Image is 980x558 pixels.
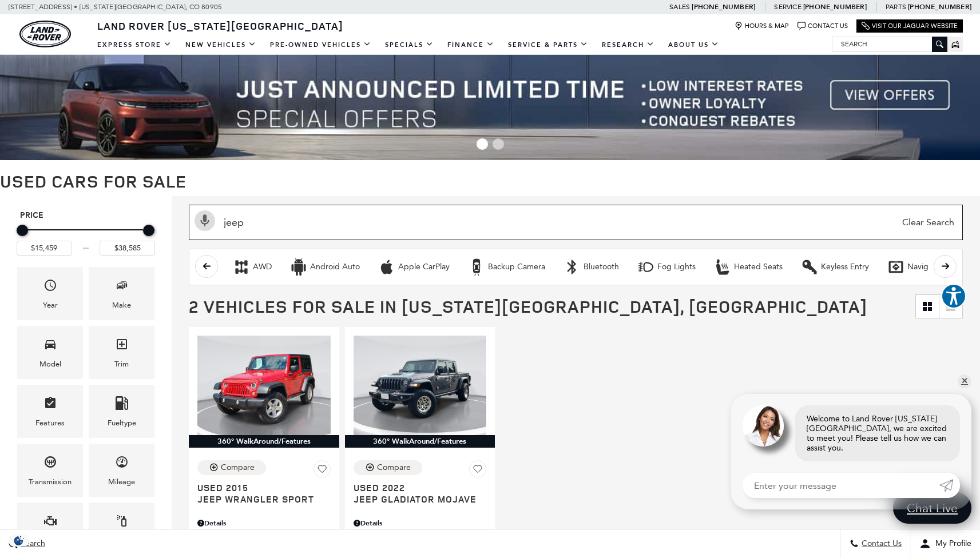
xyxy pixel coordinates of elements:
[114,358,129,370] div: Trim
[669,3,690,11] span: Sales
[564,258,581,276] div: Bluetooth
[89,385,154,438] div: FueltypeFueltype
[43,276,57,299] span: Year
[284,255,366,279] button: Android AutoAndroid Auto
[661,35,726,55] a: About Us
[20,210,152,221] h5: Price
[197,460,266,475] button: Compare Vehicle
[708,255,789,279] button: Heated SeatsHeated Seats
[354,336,487,435] img: 2022 Jeep Gladiator Mojave
[477,138,488,150] span: Go to slide 1
[488,262,545,272] div: Backup Camera
[6,535,32,547] section: Click to Open Cookie Consent Modal
[941,284,966,309] button: Explore your accessibility options
[39,358,61,370] div: Model
[108,476,135,488] div: Mileage
[354,482,478,493] span: Used 2022
[90,35,178,55] a: EXPRESS STORE
[17,221,155,256] div: Price
[462,255,552,279] button: Backup CameraBackup Camera
[887,258,904,276] div: Navigation System
[19,21,71,47] img: Land Rover
[372,255,456,279] button: Apple CarPlayApple CarPlay
[90,35,726,55] nav: Main Navigation
[637,258,654,276] div: Fog Lights
[17,444,83,497] div: TransmissionTransmission
[189,205,963,240] input: Search Inventory
[941,284,966,311] aside: Accessibility Help Desk
[354,518,487,528] div: Pricing Details - Jeep Gladiator Mojave
[43,393,57,417] span: Features
[795,405,960,461] div: Welcome to Land Rover [US_STATE][GEOGRAPHIC_DATA], we are excited to meet you! Please tell us how...
[398,262,450,272] div: Apple CarPlay
[97,19,343,33] span: Land Rover [US_STATE][GEOGRAPHIC_DATA]
[934,255,957,278] button: scroll right
[43,452,57,476] span: Transmission
[916,295,939,318] a: Grid View
[907,262,975,272] div: Navigation System
[939,473,960,498] a: Submit
[189,435,339,448] div: 360° WalkAround/Features
[89,267,154,320] div: MakeMake
[584,262,619,272] div: Bluetooth
[197,482,331,505] a: Used 2015Jeep Wrangler Sport
[735,22,789,30] a: Hours & Map
[43,334,57,358] span: Model
[227,255,278,279] button: AWDAWD
[115,393,129,417] span: Fueltype
[714,258,731,276] div: Heated Seats
[378,258,395,276] div: Apple CarPlay
[189,294,867,318] span: 2 Vehicles for Sale in [US_STATE][GEOGRAPHIC_DATA], [GEOGRAPHIC_DATA]
[354,460,422,475] button: Compare Vehicle
[29,476,72,488] div: Transmission
[631,255,702,279] button: Fog LightsFog Lights
[178,35,263,55] a: New Vehicles
[100,241,155,256] input: Maximum
[90,19,350,33] a: Land Rover [US_STATE][GEOGRAPHIC_DATA]
[310,262,360,272] div: Android Auto
[469,460,486,482] button: Save Vehicle
[557,255,625,279] button: BluetoothBluetooth
[89,444,154,497] div: MileageMileage
[115,511,129,535] span: Color
[263,35,378,55] a: Pre-Owned Vehicles
[115,334,129,358] span: Trim
[795,255,875,279] button: Keyless EntryKeyless Entry
[862,22,958,30] a: Visit Our Jaguar Website
[17,267,83,320] div: YearYear
[17,326,83,379] div: ModelModel
[195,210,215,231] svg: Click to toggle on voice search
[17,225,28,236] div: Minimum Price
[501,35,595,55] a: Service & Parts
[115,452,129,476] span: Mileage
[595,35,661,55] a: Research
[657,262,696,272] div: Fog Lights
[197,336,331,435] img: 2015 Jeep Wrangler Sport
[143,225,154,236] div: Maximum Price
[774,3,801,11] span: Service
[108,417,136,429] div: Fueltype
[734,262,783,272] div: Heated Seats
[692,2,755,11] a: [PHONE_NUMBER]
[493,138,504,150] span: Go to slide 2
[197,493,322,505] span: Jeep Wrangler Sport
[6,535,32,547] img: Opt-Out Icon
[195,255,218,278] button: scroll left
[801,258,818,276] div: Keyless Entry
[43,511,57,535] span: Engine
[253,262,272,272] div: AWD
[233,258,250,276] div: AWD
[112,299,131,312] div: Make
[798,22,848,30] a: Contact Us
[832,37,947,51] input: Search
[35,417,65,429] div: Features
[354,493,478,505] span: Jeep Gladiator Mojave
[345,435,495,448] div: 360° WalkAround/Features
[886,3,906,11] span: Parts
[19,21,71,47] a: land-rover
[911,529,980,558] button: Open user profile menu
[314,460,331,482] button: Save Vehicle
[43,299,58,312] div: Year
[743,473,939,498] input: Enter your message
[89,326,154,379] div: TrimTrim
